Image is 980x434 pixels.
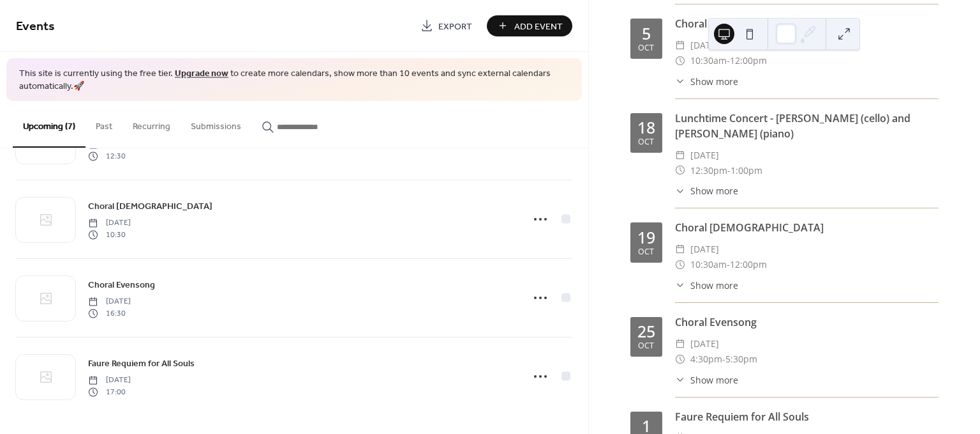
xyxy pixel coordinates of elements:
[88,296,131,307] span: [DATE]
[675,409,939,424] div: Faure Requiem for All Souls
[690,242,719,257] span: [DATE]
[88,229,131,240] span: 10:30
[85,101,122,146] button: Past
[722,352,725,367] span: -
[637,120,655,136] div: 18
[487,15,572,36] button: Add Event
[727,53,730,68] span: -
[675,184,738,198] button: ​Show more
[88,357,195,371] span: Faure Requiem for All Souls
[638,342,654,350] div: Oct
[16,14,55,39] span: Events
[88,200,212,213] span: Choral [DEMOGRAPHIC_DATA]
[675,373,738,387] button: ​Show more
[690,352,722,367] span: 4:30pm
[675,111,939,141] div: Lunchtime Concert - [PERSON_NAME] (cello) and [PERSON_NAME] (piano)
[88,356,195,371] a: Faure Requiem for All Souls
[675,53,685,68] div: ​
[637,323,655,339] div: 25
[175,65,228,82] a: Upgrade now
[675,163,685,178] div: ​
[411,15,482,36] a: Export
[727,257,730,272] span: -
[690,257,727,272] span: 10:30am
[730,53,767,68] span: 12:00pm
[675,314,939,330] div: Choral Evensong
[88,217,131,229] span: [DATE]
[675,75,685,88] div: ​
[675,184,685,198] div: ​
[725,352,757,367] span: 5:30pm
[88,277,155,292] a: Choral Evensong
[438,20,472,33] span: Export
[675,336,685,352] div: ​
[675,148,685,163] div: ​
[642,418,651,434] div: 1
[181,101,251,146] button: Submissions
[638,248,654,256] div: Oct
[690,53,727,68] span: 10:30am
[690,336,719,352] span: [DATE]
[690,38,719,53] span: [DATE]
[675,373,685,387] div: ​
[122,101,181,146] button: Recurring
[675,242,685,257] div: ​
[19,68,569,93] span: This site is currently using the free tier. to create more calendars, show more than 10 events an...
[675,279,738,292] button: ​Show more
[13,101,85,148] button: Upcoming (7)
[637,229,655,245] div: 19
[514,20,563,33] span: Add Event
[675,75,738,88] button: ​Show more
[638,138,654,146] div: Oct
[675,220,939,235] div: Choral [DEMOGRAPHIC_DATA]
[690,75,738,88] span: Show more
[675,257,685,272] div: ​
[675,16,939,31] div: Choral [DEMOGRAPHIC_DATA]
[690,163,727,178] span: 12:30pm
[690,148,719,163] span: [DATE]
[690,184,738,198] span: Show more
[675,279,685,292] div: ​
[730,257,767,272] span: 12:00pm
[675,352,685,367] div: ​
[88,307,131,319] span: 16:30
[88,150,131,162] span: 12:30
[88,375,131,386] span: [DATE]
[675,38,685,53] div: ​
[727,163,731,178] span: -
[88,386,131,398] span: 17:00
[638,44,654,52] div: Oct
[690,279,738,292] span: Show more
[88,279,155,292] span: Choral Evensong
[731,163,762,178] span: 1:00pm
[642,26,651,42] div: 5
[690,373,738,387] span: Show more
[88,199,212,213] a: Choral [DEMOGRAPHIC_DATA]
